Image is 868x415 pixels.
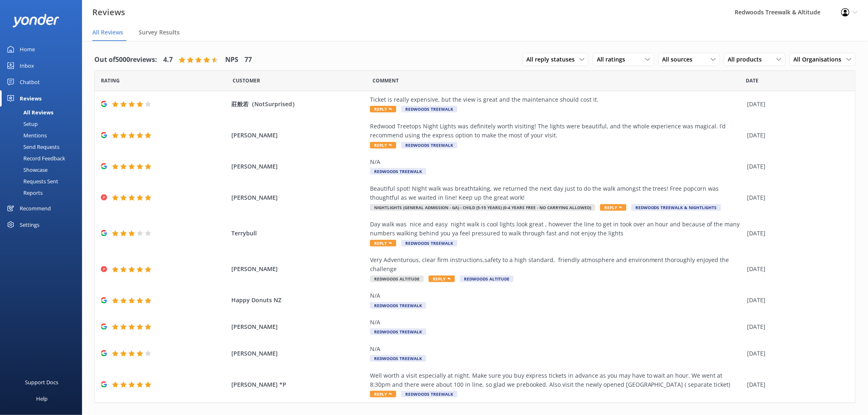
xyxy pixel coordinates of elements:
div: Reports [5,187,43,198]
div: Showcase [5,164,48,176]
div: Ticket is really expensive, but the view is great and the maintenance should cost it. [370,95,743,104]
span: Survey Results [139,28,180,36]
span: [PERSON_NAME] [231,349,366,358]
span: Reply [370,391,396,397]
span: All ratings [597,55,630,64]
span: Date [746,77,759,84]
a: Record Feedback [5,153,82,164]
div: [DATE] [747,162,845,171]
span: Reply [600,204,626,211]
span: [PERSON_NAME] [231,193,366,202]
div: Recommend [20,200,51,217]
span: [PERSON_NAME] [231,322,366,331]
div: N/A [370,157,743,166]
div: Redwood Treetops Night Lights was definitely worth visiting! The lights were beautiful, and the w... [370,122,743,140]
div: Day walk was nice and easy night walk is cool lights look great , however the line to get in took... [370,220,743,238]
span: [PERSON_NAME] *P [231,380,366,389]
div: Well worth a visit especially at night. Make sure you buy express tickets in advance as you may h... [370,371,743,390]
div: N/A [370,344,743,353]
div: [DATE] [747,265,845,274]
div: Setup [5,118,38,130]
h3: Reviews [92,6,125,19]
a: Requests Sent [5,176,82,187]
span: Happy Donuts NZ [231,296,366,305]
span: All sources [662,55,698,64]
div: Settings [20,217,39,233]
span: Redwoods Treewalk [401,240,457,246]
div: [DATE] [747,349,845,358]
span: Redwoods Altitude [460,276,514,282]
a: All Reviews [5,107,82,118]
span: Reply [370,240,396,246]
span: All Reviews [92,28,123,36]
span: Date [101,77,120,84]
a: Send Requests [5,141,82,153]
span: Redwoods Treewalk [370,302,426,309]
span: Question [373,77,399,84]
div: Home [20,41,35,57]
div: Requests Sent [5,176,58,187]
h4: Out of 5000 reviews: [94,55,157,65]
div: Support Docs [25,374,59,390]
span: All Organisations [794,55,847,64]
span: Reply [370,142,396,148]
a: Reports [5,187,82,198]
span: Redwoods Treewalk [370,328,426,335]
div: [DATE] [747,100,845,109]
span: [PERSON_NAME] [231,162,366,171]
div: [DATE] [747,229,845,238]
div: [DATE] [747,193,845,202]
h4: NPS [225,55,238,65]
div: Help [36,390,48,407]
div: [DATE] [747,322,845,331]
div: Mentions [5,130,47,141]
span: Nightlights (General Admission - GA) - Child (5-15 years) (0-4 years free - no carrying allowed) [370,204,595,211]
span: 莊般若（NotSurprised） [231,100,366,109]
div: Chatbot [20,74,40,90]
span: Redwoods Treewalk & Nightlights [631,204,721,211]
h4: 4.7 [163,55,173,65]
span: Redwoods Treewalk [401,142,457,148]
div: N/A [370,318,743,327]
a: Setup [5,118,82,130]
span: Reply [429,276,455,282]
span: [PERSON_NAME] [231,131,366,140]
div: [DATE] [747,131,845,140]
div: Beautiful spot! NIght walk was breathtaking, we returned the next day just to do the walk amongst... [370,184,743,203]
div: Send Requests [5,141,59,153]
div: N/A [370,291,743,300]
div: [DATE] [747,296,845,305]
div: All Reviews [5,107,53,118]
span: Redwoods Treewalk [401,106,457,112]
div: Reviews [20,90,41,107]
span: Redwoods Treewalk [370,168,426,175]
span: Redwoods Altitude [370,276,424,282]
a: Showcase [5,164,82,176]
span: Redwoods Treewalk [401,391,457,397]
span: All products [728,55,767,64]
span: Date [233,77,260,84]
span: Reply [370,106,396,112]
span: [PERSON_NAME] [231,265,366,274]
div: [DATE] [747,380,845,389]
span: Redwoods Treewalk [370,355,426,362]
span: Terrybull [231,229,366,238]
span: All reply statuses [526,55,580,64]
div: Record Feedback [5,153,65,164]
img: yonder-white-logo.png [12,14,59,27]
h4: 77 [244,55,252,65]
div: Inbox [20,57,34,74]
div: Very Adventurous, clear firm instructions,safety to a high standard, friendly atmosphere and envi... [370,255,743,274]
a: Mentions [5,130,82,141]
